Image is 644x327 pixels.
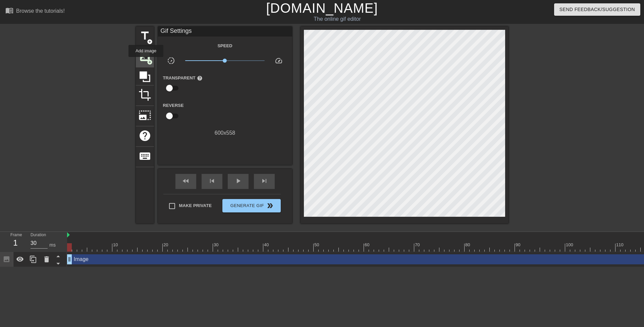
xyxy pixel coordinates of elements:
[179,202,212,209] span: Make Private
[214,242,220,248] div: 30
[465,242,471,248] div: 80
[139,88,151,101] span: crop
[66,256,73,263] span: drag_handle
[163,102,184,109] label: Reverse
[197,75,203,81] span: help
[163,242,169,248] div: 20
[260,177,268,185] span: skip_next
[616,242,625,248] div: 110
[139,29,151,42] span: title
[5,6,13,14] span: menu_book
[275,57,283,65] span: speed
[167,57,175,65] span: slow_motion_video
[234,177,242,185] span: play_arrow
[208,177,216,185] span: skip_previous
[147,39,153,45] span: add_circle
[264,242,270,248] div: 40
[139,109,151,122] span: photo_size_select_large
[566,242,574,248] div: 100
[113,242,119,248] div: 10
[158,129,292,137] div: 600 x 558
[266,1,378,15] a: [DOMAIN_NAME]
[5,232,25,251] div: Frame
[516,242,522,248] div: 90
[158,26,292,37] div: Gif Settings
[139,129,151,142] span: help
[266,202,274,210] span: double_arrow
[415,242,421,248] div: 70
[10,237,20,249] div: 1
[222,199,280,212] button: Generate Gif
[182,177,190,185] span: fast_rewind
[147,59,153,65] span: add_circle
[218,15,457,23] div: The online gif editor
[139,50,151,63] span: image
[163,75,203,81] label: Transparent
[365,242,371,248] div: 60
[5,6,65,17] a: Browse the tutorials!
[559,5,635,14] span: Send Feedback/Suggestion
[16,8,65,14] div: Browse the tutorials!
[217,43,232,49] label: Speed
[49,242,56,249] div: ms
[554,3,640,16] button: Send Feedback/Suggestion
[31,233,46,237] label: Duration
[139,150,151,162] span: keyboard
[225,202,278,210] span: Generate Gif
[314,242,320,248] div: 50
